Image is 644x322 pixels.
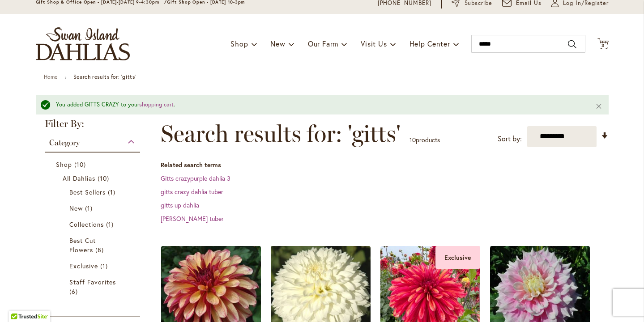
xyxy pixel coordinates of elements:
[435,246,480,269] div: Exclusive
[161,174,230,182] a: Gitts crazypurple dahlia 3
[597,38,609,50] button: 3
[36,27,130,60] a: store logo
[49,138,80,148] span: Category
[361,39,387,48] span: Visit Us
[69,278,116,286] span: Staff Favorites
[69,220,118,229] a: Collections
[139,101,174,108] a: shopping cart
[108,187,118,197] span: 1
[69,287,80,296] span: 6
[106,220,116,229] span: 1
[56,160,132,169] a: Shop
[95,245,106,254] span: 8
[69,187,118,197] a: Best Sellers
[69,277,118,296] a: Staff Favorites
[69,188,106,196] span: Best Sellers
[74,160,88,169] span: 10
[98,174,111,183] span: 10
[100,261,110,271] span: 1
[409,136,416,144] span: 10
[69,262,98,270] span: Exclusive
[69,220,104,229] span: Collections
[36,119,149,133] strong: Filter By:
[73,73,136,80] strong: Search results for: 'gitts'
[7,290,32,315] iframe: Launch Accessibility Center
[63,174,125,183] a: All Dahlias
[308,39,338,48] span: Our Farm
[161,187,223,196] a: gitts crazy dahlia tuber
[409,39,450,48] span: Help Center
[498,131,522,147] label: Sort by:
[69,204,83,212] span: New
[230,39,248,48] span: Shop
[56,160,72,169] span: Shop
[270,39,285,48] span: New
[69,261,118,271] a: Exclusive
[601,42,605,48] span: 3
[69,236,96,254] span: Best Cut Flowers
[161,214,224,223] a: [PERSON_NAME] tuber
[69,236,118,254] a: Best Cut Flowers
[161,201,199,209] a: gitts up dahlia
[56,101,582,109] div: You added GITTS CRAZY to your .
[161,161,609,169] dt: Related search terms
[44,73,58,80] a: Home
[409,133,440,147] p: products
[69,203,118,213] a: New
[63,174,96,182] span: All Dahlias
[85,203,95,213] span: 1
[161,120,401,147] span: Search results for: 'gitts'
